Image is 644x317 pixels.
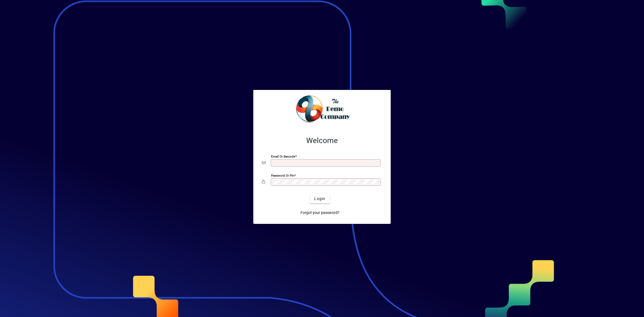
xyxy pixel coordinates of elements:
[298,208,342,217] a: Forgot your password?
[301,210,339,216] span: Forgot your password?
[271,155,295,158] mat-label: Email or Barcode
[262,136,382,145] h2: Welcome
[271,174,294,177] mat-label: Password or Pin
[314,196,325,202] span: Login
[310,194,330,203] button: Login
